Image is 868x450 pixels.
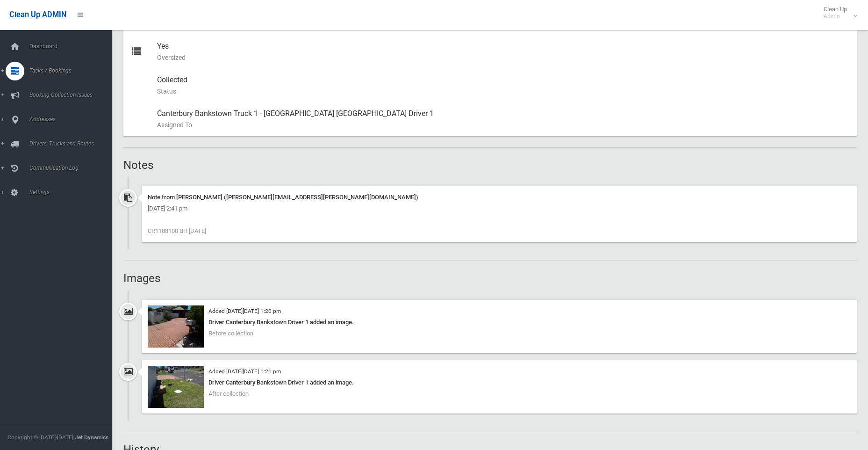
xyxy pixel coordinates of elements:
[27,67,119,74] span: Tasks / Bookings
[157,119,849,131] small: Assigned To
[148,366,204,408] img: 2025-01-1313.20.376985189962096630536.jpg
[208,330,253,337] span: Before collection
[75,434,108,441] strong: Jet Dynamics
[148,227,206,234] span: CR1188100 BH [DATE]
[148,192,851,203] div: Note from [PERSON_NAME] ([PERSON_NAME][EMAIL_ADDRESS][PERSON_NAME][DOMAIN_NAME])
[157,52,849,63] small: Oversized
[157,86,849,97] small: Status
[27,116,119,123] span: Addresses
[824,13,847,20] small: Admin
[123,159,857,171] h2: Notes
[27,92,119,98] span: Booking Collection Issues
[819,6,856,20] span: Clean Up
[157,102,849,136] div: Canterbury Bankstown Truck 1 - [GEOGRAPHIC_DATA] [GEOGRAPHIC_DATA] Driver 1
[7,434,73,441] span: Copyright © [DATE]-[DATE]
[9,10,66,19] span: Clean Up ADMIN
[27,165,119,171] span: Communication Log
[157,35,849,69] div: Yes
[157,69,849,102] div: Collected
[148,305,204,348] img: 2025-01-1313.20.088375394939545260014.jpg
[148,377,851,388] div: Driver Canterbury Bankstown Driver 1 added an image.
[208,368,281,375] small: Added [DATE][DATE] 1:21 pm
[208,308,281,314] small: Added [DATE][DATE] 1:20 pm
[27,43,119,50] span: Dashboard
[27,189,119,196] span: Settings
[148,317,851,328] div: Driver Canterbury Bankstown Driver 1 added an image.
[208,390,249,397] span: After collection
[148,203,851,214] div: [DATE] 2:41 pm
[123,272,857,284] h2: Images
[27,140,119,147] span: Drivers, Trucks and Routes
